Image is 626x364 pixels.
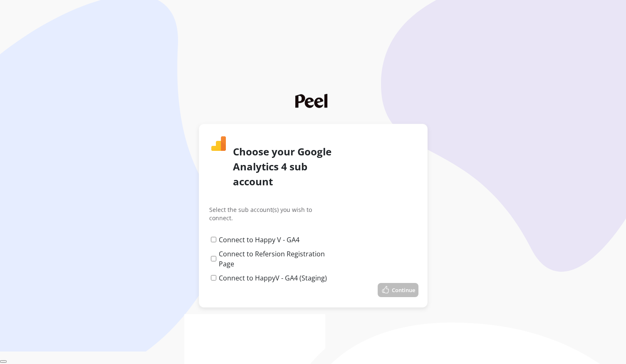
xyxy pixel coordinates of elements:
label: Connect to Refersion Registration Page [219,249,334,269]
img: source image [209,134,228,153]
button: Continue [378,283,418,297]
h3: Choose your Google Analytics 4 sub account [233,144,334,189]
img: thumbs_up.svg [381,285,390,295]
img: Peel Center [295,94,330,108]
label: Connect to Happy V - GA4 [219,235,299,245]
label: Connect to HappyV - GA4 (Staging) [219,273,327,283]
h4: Select the sub account(s) you wish to connect. [209,206,334,222]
